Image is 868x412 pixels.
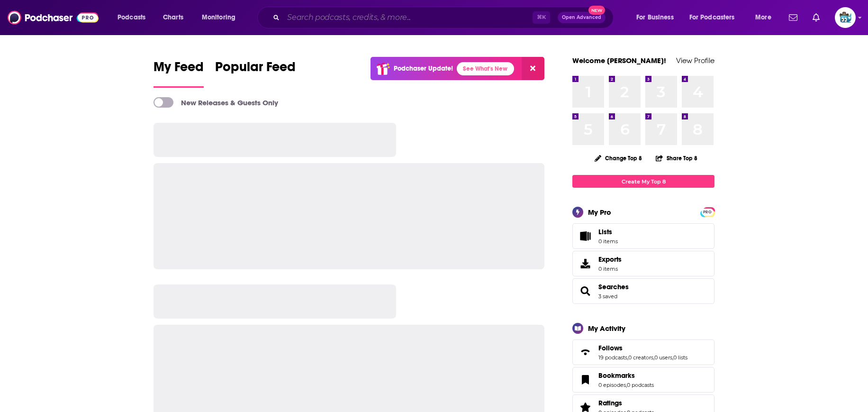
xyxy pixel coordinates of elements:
[562,15,601,20] span: Open Advanced
[835,7,856,28] button: Show profile menu
[683,10,749,25] button: open menu
[157,10,189,25] a: Charts
[266,7,623,28] div: Search podcasts, credits, & more...
[598,399,654,407] a: Ratings
[702,209,713,216] span: PRO
[702,208,713,215] a: PRO
[655,149,698,167] button: Share Top 8
[676,56,714,65] a: View Profile
[154,97,278,108] a: New Releases & Guests Only
[589,152,648,164] button: Change Top 8
[572,251,714,276] a: Exports
[626,382,627,388] span: ,
[154,59,204,81] span: My Feed
[283,10,533,25] input: Search podcasts, credits, & more...
[627,382,654,388] a: 0 podcasts
[598,399,622,407] span: Ratings
[627,354,628,361] span: ,
[672,354,673,361] span: ,
[394,64,453,73] p: Podchaser Update!
[163,11,183,24] span: Charts
[572,223,714,249] a: Lists
[785,9,801,26] a: Show notifications dropdown
[154,59,204,88] a: My Feed
[8,9,99,27] img: Podchaser - Follow, Share and Rate Podcasts
[118,11,145,24] span: Podcasts
[673,354,687,361] a: 0 lists
[588,208,611,217] div: My Pro
[111,10,158,25] button: open menu
[689,11,735,24] span: For Podcasters
[598,344,623,352] span: Follows
[598,344,687,352] a: Follows
[457,62,514,75] a: See What's New
[588,6,606,15] span: New
[576,284,595,298] a: Searches
[572,56,666,65] a: Welcome [PERSON_NAME]!
[654,354,672,361] a: 0 users
[809,9,823,26] a: Show notifications dropdown
[215,59,296,81] span: Popular Feed
[572,175,714,188] a: Create My Top 8
[835,7,856,28] img: User Profile
[195,10,248,25] button: open menu
[572,339,714,365] span: Follows
[653,354,654,361] span: ,
[598,266,622,272] span: 0 items
[572,367,714,393] span: Bookmarks
[598,354,627,361] a: 19 podcasts
[598,238,618,245] span: 0 items
[636,11,674,24] span: For Business
[630,10,686,25] button: open menu
[598,255,622,264] span: Exports
[558,12,606,23] button: Open AdvancedNew
[598,371,635,380] span: Bookmarks
[598,228,618,236] span: Lists
[755,11,771,24] span: More
[576,346,595,359] a: Follows
[533,11,550,24] span: ⌘ K
[202,11,235,24] span: Monitoring
[628,354,653,361] a: 0 creators
[598,228,612,236] span: Lists
[835,7,856,28] span: Logged in as bulleit_whale_pod
[576,373,595,386] a: Bookmarks
[588,324,625,333] div: My Activity
[598,382,626,388] a: 0 episodes
[576,229,595,243] span: Lists
[576,257,595,270] span: Exports
[749,10,783,25] button: open menu
[598,293,617,300] a: 3 saved
[215,59,296,88] a: Popular Feed
[572,278,714,304] span: Searches
[598,283,629,291] a: Searches
[598,371,654,380] a: Bookmarks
